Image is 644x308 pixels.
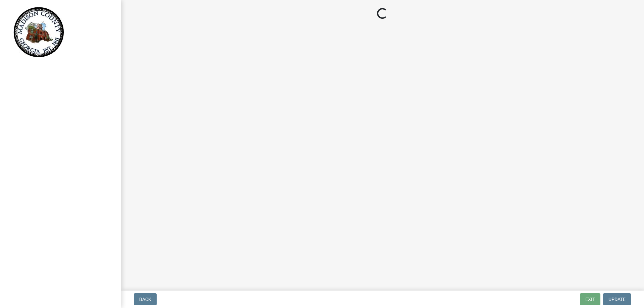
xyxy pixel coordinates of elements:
[139,297,151,302] span: Back
[608,297,626,302] span: Update
[13,7,64,57] img: Madison County, Georgia
[134,293,157,305] button: Back
[580,293,600,305] button: Exit
[603,293,631,305] button: Update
